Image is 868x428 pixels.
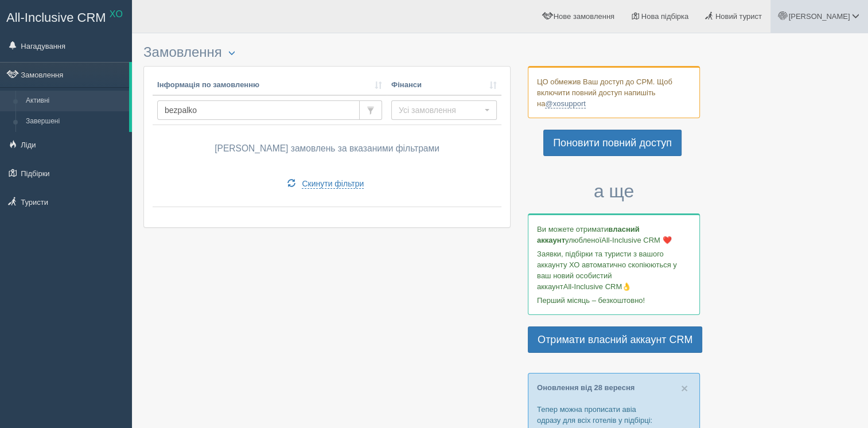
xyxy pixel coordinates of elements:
[543,130,682,156] a: Поновити повний доступ
[157,80,382,91] a: Інформація по замовленню
[528,326,702,353] a: Отримати власний аккаунт CRM
[391,100,497,120] button: Усі замовлення
[391,80,497,91] a: Фінанси
[537,404,691,426] p: Тепер можна прописати авіа одразу для всіх готелів у підбірці:
[302,179,364,189] span: Скинути фільтри
[554,12,614,21] span: Нове замовлення
[537,248,691,292] p: Заявки, підбірки та туристи з вашого аккаунту ХО автоматично скопіюються у ваш новий особистий ак...
[788,12,850,21] span: [PERSON_NAME]
[280,174,372,193] a: Скинути фільтри
[681,382,688,395] span: ×
[528,181,700,201] h3: а ще
[157,100,360,120] input: Пошук за номером замовлення, ПІБ або паспортом туриста
[715,12,762,21] span: Новий турист
[157,142,497,155] p: [PERSON_NAME] замовлень за вказаними фільтрами
[528,66,700,118] div: ЦО обмежив Ваш доступ до СРМ. Щоб включити повний доступ напишіть на
[545,99,585,108] a: @xosupport
[6,10,106,25] span: All-Inclusive CRM
[601,236,671,244] span: All-Inclusive CRM ❤️
[537,225,640,244] b: власний аккаунт
[641,12,689,21] span: Нова підбірка
[143,45,511,60] h3: Замовлення
[681,382,688,394] button: Close
[1,1,131,32] a: All-Inclusive CRM XO
[399,104,482,116] span: Усі замовлення
[110,9,123,19] sup: XO
[563,282,632,291] span: All-Inclusive CRM👌
[21,91,129,111] a: Активні
[537,295,691,306] p: Перший місяць – безкоштовно!
[21,111,129,132] a: Завершені
[537,224,691,246] p: Ви можете отримати улюбленої
[537,383,635,392] a: Оновлення від 28 вересня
